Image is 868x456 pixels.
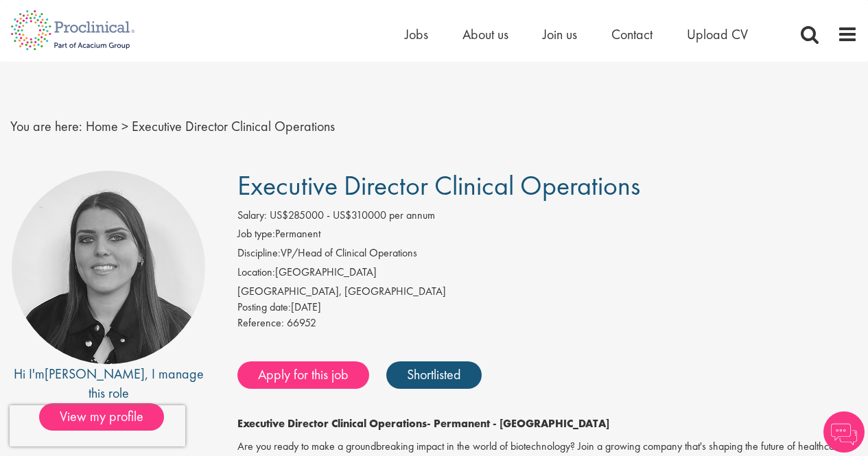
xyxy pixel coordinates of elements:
[237,168,640,203] span: Executive Director Clinical Operations
[237,361,369,389] a: Apply for this job
[237,265,858,284] li: [GEOGRAPHIC_DATA]
[237,416,427,431] strong: Executive Director Clinical Operations
[543,25,577,43] a: Join us
[237,226,858,245] li: Permanent
[10,364,207,403] div: Hi I'm , I manage this role
[10,405,185,446] iframe: reCAPTCHA
[86,117,118,135] a: breadcrumb link
[687,25,748,43] a: Upload CV
[237,315,284,331] label: Reference:
[237,245,281,261] label: Discipline:
[121,117,128,135] span: >
[427,416,609,431] strong: - Permanent - [GEOGRAPHIC_DATA]
[237,245,858,265] li: VP/Head of Clinical Operations
[386,361,482,389] a: Shortlisted
[237,300,858,315] div: [DATE]
[237,265,275,280] label: Location:
[12,171,205,364] img: imeage of recruiter Ciara Noble
[39,403,164,431] span: View my profile
[270,208,435,222] span: US$285000 - US$310000 per annum
[237,300,291,314] span: Posting date:
[823,411,865,453] img: Chatbot
[287,315,316,330] span: 66952
[237,226,275,242] label: Job type:
[611,25,653,43] a: Contact
[45,365,145,383] a: [PERSON_NAME]
[237,208,267,224] label: Salary:
[462,25,508,43] a: About us
[10,117,82,135] span: You are here:
[132,117,335,135] span: Executive Director Clinical Operations
[405,25,428,43] a: Jobs
[237,284,858,300] div: [GEOGRAPHIC_DATA], [GEOGRAPHIC_DATA]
